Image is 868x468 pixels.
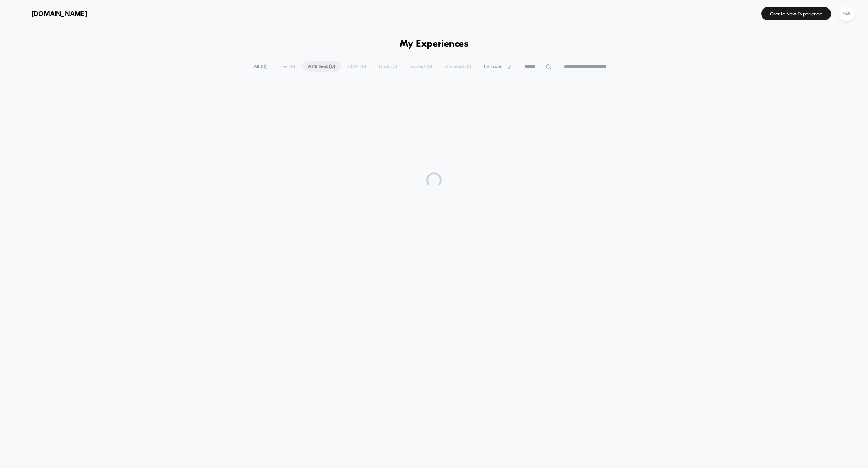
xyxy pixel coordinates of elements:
span: All ( 0 ) [248,61,272,72]
div: SW [839,6,854,21]
span: By Label [484,64,502,70]
span: [DOMAIN_NAME] [31,10,87,18]
button: SW [837,6,856,22]
button: [DOMAIN_NAME] [12,7,90,20]
h1: My Experiences [400,39,469,50]
button: Create New Experience [761,7,831,20]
